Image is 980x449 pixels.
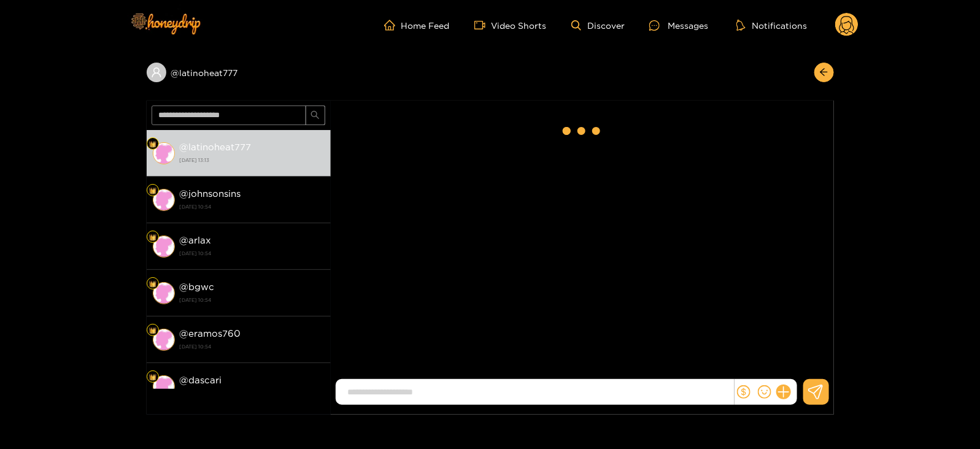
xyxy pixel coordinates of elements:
[180,248,325,259] strong: [DATE] 10:54
[153,375,175,397] img: conversation
[147,63,331,82] div: @latinoheat777
[149,374,156,381] img: Fan Level
[153,329,175,351] img: conversation
[735,383,753,401] button: dollar
[153,236,175,258] img: conversation
[384,20,401,31] span: home
[149,140,156,148] img: Fan Level
[571,20,625,31] a: Discover
[149,280,156,288] img: Fan Level
[149,327,156,334] img: Fan Level
[180,328,241,339] strong: @ eramos760
[151,67,162,78] span: user
[180,375,222,385] strong: @ dascari
[180,235,212,245] strong: @ arlax
[153,142,175,164] img: conversation
[180,388,325,399] strong: [DATE] 10:54
[306,106,325,125] button: search
[180,294,325,305] strong: [DATE] 10:54
[180,341,325,352] strong: [DATE] 10:54
[153,189,175,211] img: conversation
[180,282,215,292] strong: @ bgwc
[733,19,811,31] button: Notifications
[814,63,834,82] button: arrow-left
[149,187,156,194] img: Fan Level
[737,385,750,399] span: dollar
[474,20,492,31] span: video-camera
[153,282,175,304] img: conversation
[384,20,450,31] a: Home Feed
[149,234,156,241] img: Fan Level
[758,385,771,399] span: smile
[180,188,241,199] strong: @ johnsonsins
[311,110,320,121] span: search
[180,155,325,166] strong: [DATE] 13:13
[474,20,547,31] a: Video Shorts
[180,142,252,152] strong: @ latinoheat777
[649,18,708,33] div: Messages
[180,201,325,212] strong: [DATE] 10:54
[819,67,828,78] span: arrow-left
